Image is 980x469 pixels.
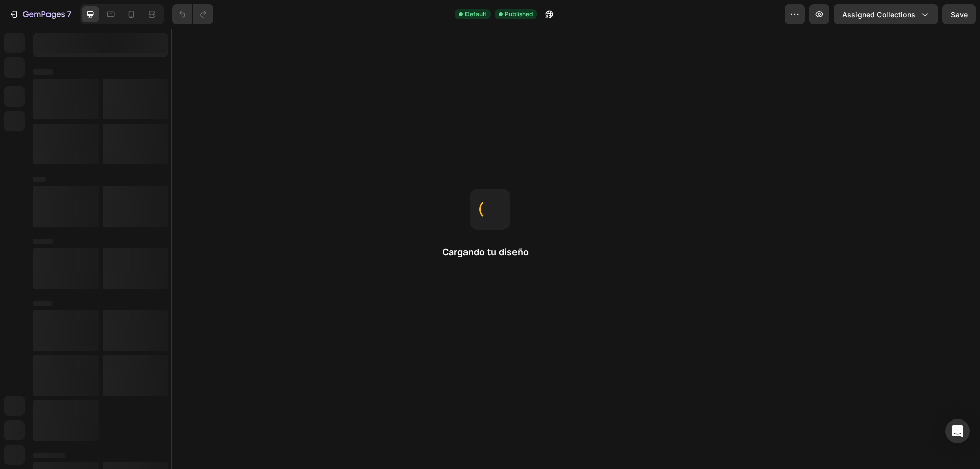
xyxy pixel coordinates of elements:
[942,4,976,24] button: Save
[172,4,213,24] div: Undo/Redo
[842,9,915,20] span: Assigned Collections
[951,10,968,19] span: Save
[465,10,486,19] span: Default
[67,8,71,20] p: 7
[4,4,76,24] button: 7
[834,4,938,24] button: Assigned Collections
[442,246,529,257] font: Cargando tu diseño
[945,419,970,443] div: Open Intercom Messenger
[505,10,533,19] span: Published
